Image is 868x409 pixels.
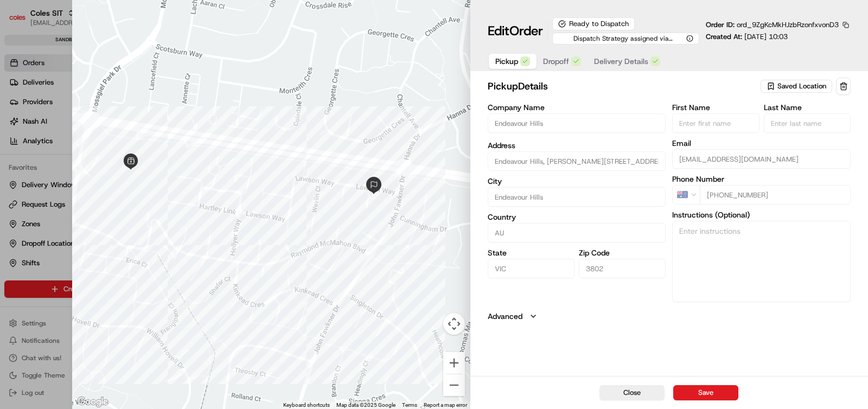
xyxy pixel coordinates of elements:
img: Google [75,395,111,409]
button: Keyboard shortcuts [283,401,330,409]
label: Company Name [488,104,666,111]
a: Report a map error [424,402,467,408]
label: Last Name [764,104,851,111]
span: Dropoff [543,56,569,67]
div: 📗 [11,158,20,167]
span: [DATE] 10:03 [744,32,788,41]
input: Enter country [488,223,666,242]
span: Delivery Details [594,56,648,67]
div: 💻 [92,158,100,167]
a: Open this area in Google Maps (opens a new window) [75,395,111,409]
span: API Documentation [103,157,174,168]
p: Created At: [706,32,788,42]
button: Saved Location [761,79,834,94]
p: Welcome 👋 [11,43,197,61]
button: Save [673,385,738,400]
span: Pickup [495,56,518,67]
span: Order [509,22,543,40]
input: Enter state [488,259,575,278]
a: 📗Knowledge Base [7,153,87,172]
span: Knowledge Base [22,157,83,168]
span: Pylon [108,184,131,192]
button: Zoom in [443,352,465,374]
p: Order ID: [706,20,839,30]
span: Saved Location [777,81,826,91]
label: Zip Code [579,249,666,257]
label: Phone Number [672,175,851,183]
label: Advanced [488,311,522,322]
button: Dispatch Strategy assigned via Automation [552,33,699,44]
a: Powered byPylon [76,183,131,192]
h1: Edit [488,22,543,40]
input: Enter phone number [700,185,851,204]
button: Map camera controls [443,313,465,335]
label: State [488,249,575,257]
button: Start new chat [184,107,197,120]
div: Start new chat [37,104,178,114]
label: Instructions (Optional) [672,211,851,219]
a: 💻API Documentation [87,153,178,172]
input: Enter last name [764,113,851,133]
input: Enter city [488,187,666,207]
a: Terms [402,402,417,408]
button: Close [599,385,665,400]
label: Email [672,139,851,147]
input: Enter company name [488,113,666,133]
label: Address [488,142,666,149]
span: Dispatch Strategy assigned via Automation [558,34,684,43]
input: Enter zip code [579,259,666,278]
input: Enter first name [672,113,759,133]
label: First Name [672,104,759,111]
button: Zoom out [443,374,465,396]
label: Country [488,213,666,221]
button: Advanced [488,311,851,322]
input: Clear [28,70,179,81]
img: 1736555255976-a54dd68f-1ca7-489b-9aae-adbdc363a1c4 [11,104,30,123]
h2: pickup Details [488,79,758,94]
input: Enter email [672,149,851,169]
img: Nash [11,11,33,33]
span: Map data ©2025 Google [336,402,395,408]
div: We're available if you need us! [37,114,137,123]
label: City [488,177,666,185]
div: Ready to Dispatch [552,17,635,30]
input: Endeavour Hills, Matthew Flinders Ave, Endeavour Hills VIC 3802, Australia [488,151,666,171]
span: ord_9ZgKcMkHJzbRzonfxvonD3 [737,20,839,29]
